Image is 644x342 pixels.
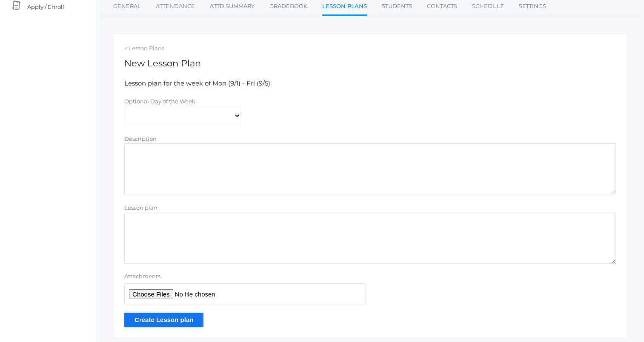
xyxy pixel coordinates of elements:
[124,313,203,327] input: Create Lesson plan
[124,44,616,53] a: < Lesson Plans
[124,79,270,87] span: Lesson plan for the week of Mon (9/1) - Fri (9/5)
[124,272,366,281] label: Attachments
[124,204,157,211] label: Lesson plan
[124,58,616,68] h1: New Lesson Plan
[124,98,195,105] label: Optional Day of the Week
[124,135,157,142] label: Description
